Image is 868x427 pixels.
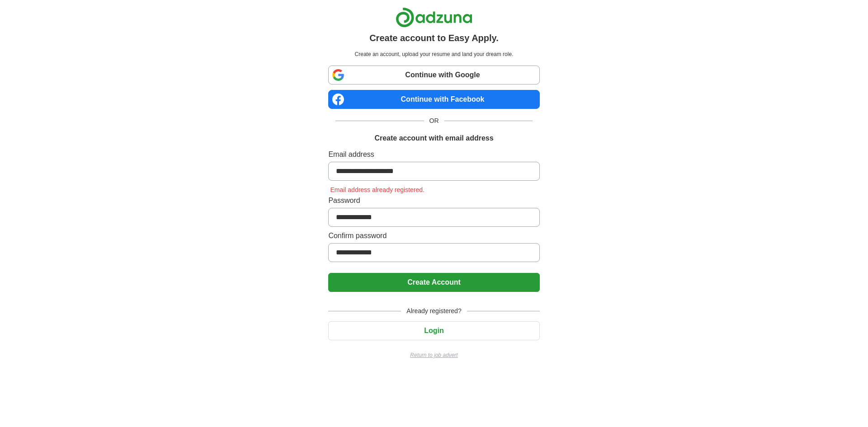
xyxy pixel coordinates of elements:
img: Adzuna logo [396,7,472,28]
a: Login [328,327,539,334]
label: Email address [328,149,539,160]
span: Email address already registered. [328,186,426,193]
h1: Create account to Easy Apply. [369,31,499,45]
button: Create Account [328,273,539,292]
a: Return to job advert [328,351,539,359]
span: Already registered? [401,306,467,316]
h1: Create account with email address [374,133,493,144]
label: Confirm password [328,230,539,241]
button: Login [328,321,539,340]
span: OR [424,116,444,126]
a: Continue with Facebook [328,90,539,109]
a: Continue with Google [328,66,539,84]
label: Password [328,195,539,206]
p: Create an account, upload your resume and land your dream role. [330,50,538,58]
